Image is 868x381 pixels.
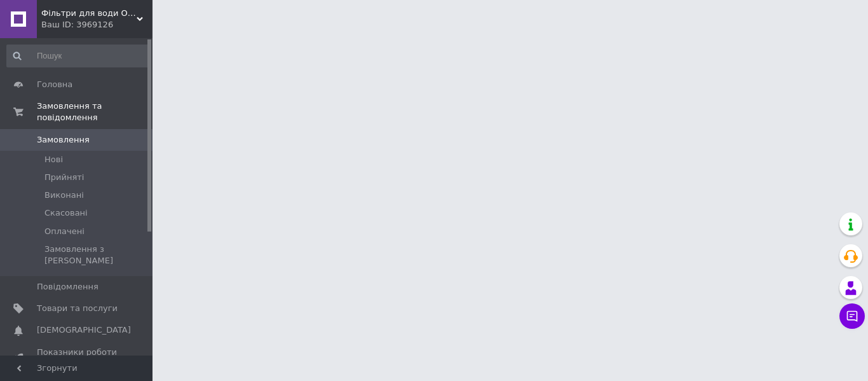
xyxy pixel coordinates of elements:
span: Виконані [44,190,84,201]
button: Чат з покупцем [839,303,865,329]
span: Головна [37,79,72,90]
span: Оплачені [44,226,85,237]
span: Замовлення з [PERSON_NAME] [44,244,149,267]
span: Фільтри для води Осмос Глечики Картриджі [41,8,137,19]
span: Прийняті [44,172,84,183]
span: Нові [44,154,63,165]
span: Замовлення та повідомлення [37,100,153,123]
span: Показники роботи компанії [37,347,118,370]
span: [DEMOGRAPHIC_DATA] [37,324,131,336]
span: Замовлення [37,134,90,146]
input: Пошук [6,45,150,67]
span: Повідомлення [37,281,98,293]
span: Скасовані [44,207,88,219]
span: Товари та послуги [37,303,118,314]
div: Ваш ID: 3969126 [41,19,153,31]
